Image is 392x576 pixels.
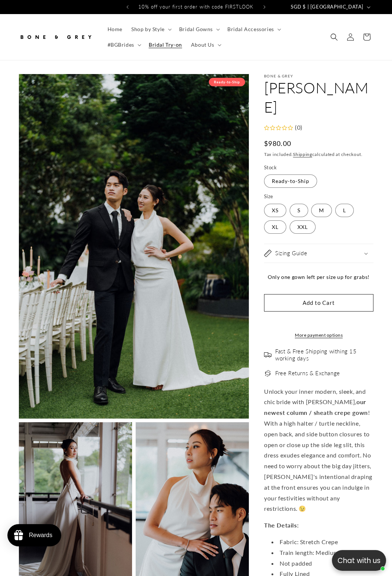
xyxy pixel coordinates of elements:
span: Stock [264,164,277,170]
span: M [319,207,324,213]
span: Tax included. [264,152,293,157]
span: Fabric: Stretch Crepe [280,538,338,545]
span: SGD $ | [GEOGRAPHIC_DATA] [291,4,363,10]
span: Rewards [29,532,52,538]
span: Ready-to-Ship [272,178,309,184]
span: Train length: Medium [280,549,339,556]
summary: Search [326,29,342,45]
a: More payment options [264,332,373,339]
button: Write a review [306,11,355,24]
span: #BGBrides [108,41,134,48]
span: S [297,207,300,213]
span: The Details: [264,522,299,529]
a: Write a review [49,42,82,48]
span: XXL [297,224,308,230]
span: Home [108,26,122,32]
span: Bridal Accessories [227,26,274,32]
span: Size [264,193,273,199]
span: Bridal Try-on [149,41,182,48]
span: Only one gown left per size up for grabs! [268,274,370,280]
span: More payment options [295,332,343,338]
summary: #BGBrides [103,37,144,53]
span: About Us [191,41,214,48]
button: Add to Cart [264,294,373,312]
span: Bridal Gowns [179,26,213,32]
button: Open chatbox [332,550,386,571]
a: Home [103,21,127,37]
span: XS [272,207,279,213]
summary: Shop by Style [127,21,175,37]
span: Chat with us [337,556,381,566]
span: Unlock your inner modern, sleek, and chic bride with [PERSON_NAME], [264,388,366,406]
span: Fast & Free Shipping withing 15 working days [275,348,357,362]
summary: Sizing Guide [264,244,373,263]
summary: Bridal Accessories [223,21,284,37]
summary: About Us [187,37,224,53]
span: Not padded [280,560,312,567]
img: exchange_2.png [264,370,271,377]
span: 10% off your first order with code FIRSTLOOK [138,4,253,10]
img: Bone and Grey Bridal [19,29,93,45]
span: Free Returns & Exchange [275,370,340,376]
a: Bridal Try-on [144,37,187,53]
span: Bone & Grey [264,74,293,78]
span: XL [272,224,279,230]
a: Bone and Grey Bridal [16,26,96,48]
span: L [343,207,346,213]
span: $980.00 [264,139,291,147]
span: calculated at checkout. [312,152,363,157]
span: (0) [295,124,303,131]
span: [PERSON_NAME] [264,79,369,116]
span: Sizing Guide [275,250,307,256]
summary: Bridal Gowns [175,21,223,37]
a: Shipping [293,152,312,157]
span: Shop by Style [131,26,165,32]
